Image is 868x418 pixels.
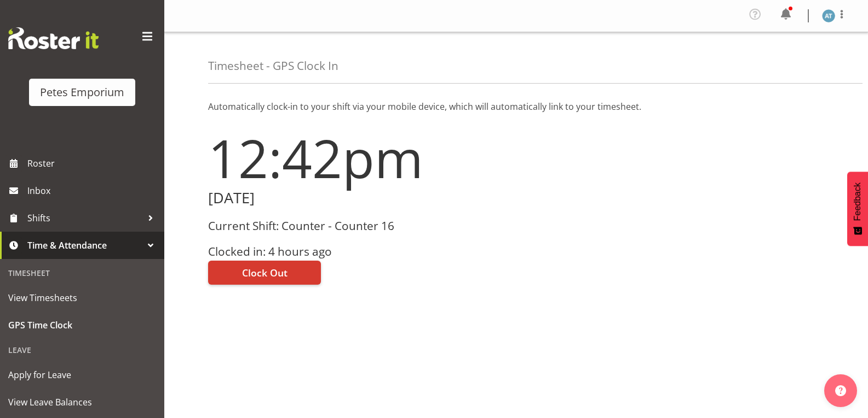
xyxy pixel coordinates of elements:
[835,385,846,396] img: help-xxl-2.png
[27,237,142,254] span: Time & Attendance
[3,284,162,311] a: View Timesheets
[208,220,510,232] h3: Current Shift: Counter - Counter 16
[242,266,288,280] span: Clock Out
[853,182,863,221] span: Feedback
[208,245,510,258] h3: Clocked in: 4 hours ago
[8,27,99,49] img: Rosterit website logo
[822,9,835,22] img: alex-micheal-taniwha5364.jpg
[3,339,162,361] div: Leave
[8,290,156,306] span: View Timesheets
[3,361,162,388] a: Apply for Leave
[3,388,162,416] a: View Leave Balances
[27,155,159,172] span: Roster
[208,261,321,285] button: Clock Out
[27,182,159,199] span: Inbox
[8,367,156,383] span: Apply for Leave
[208,60,338,72] h4: Timesheet - GPS Clock In
[208,128,510,187] h1: 12:42pm
[40,84,124,101] div: Petes Emporium
[208,100,824,113] p: Automatically clock-in to your shift via your mobile device, which will automatically link to you...
[8,317,156,333] span: GPS Time Clock
[27,210,142,226] span: Shifts
[8,394,156,410] span: View Leave Balances
[847,172,868,246] button: Feedback - Show survey
[3,262,162,284] div: Timesheet
[208,190,510,207] h2: [DATE]
[3,311,162,339] a: GPS Time Clock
